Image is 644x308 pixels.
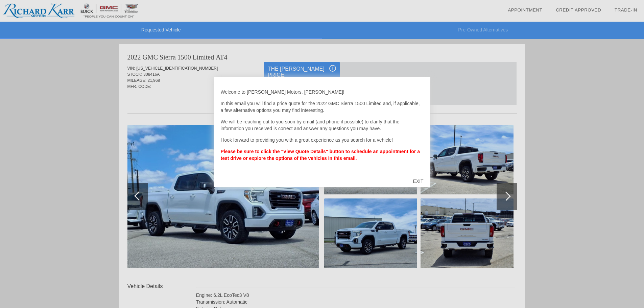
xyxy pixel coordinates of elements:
[221,118,424,132] p: We will be reaching out to you soon by email (and phone if possible) to clarify that the informat...
[221,89,424,95] p: Welcome to [PERSON_NAME] Motors, [PERSON_NAME]!
[221,149,420,161] strong: Please be sure to click the "View Quote Details" button to schedule an appointment for a test dri...
[221,137,424,143] p: I look forward to providing you with a great experience as you search for a vehicle!
[615,7,637,13] a: Trade-In
[508,7,542,13] a: Appointment
[556,7,601,13] a: Credit Approved
[406,171,430,191] div: EXIT
[221,100,424,114] p: In this email you will find a price quote for the 2022 GMC Sierra 1500 Limited and, if applicable...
